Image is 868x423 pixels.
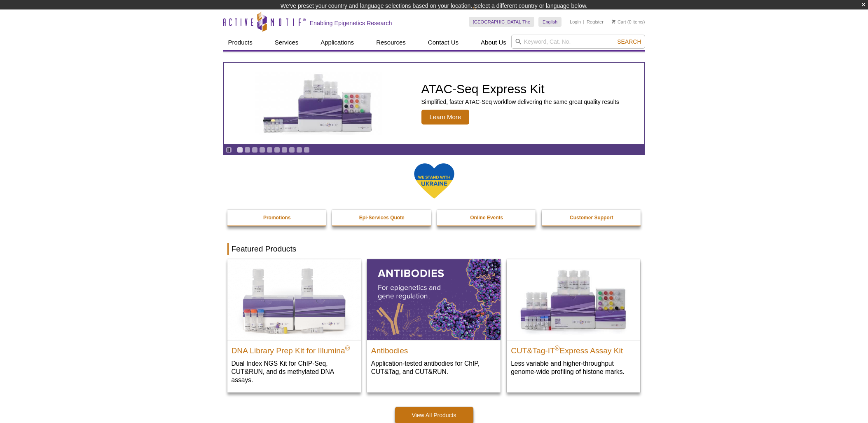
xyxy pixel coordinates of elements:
sup: ® [345,344,350,351]
h2: Featured Products [227,243,641,255]
a: Cart [612,19,626,25]
article: ATAC-Seq Express Kit [224,63,644,144]
p: Dual Index NGS Kit for ChIP-Seq, CUT&RUN, and ds methylated DNA assays. [232,359,357,384]
a: Register [587,19,604,25]
img: All Antibodies [367,259,501,340]
a: Go to slide 1 [237,147,243,153]
a: ATAC-Seq Express Kit ATAC-Seq Express Kit Simplified, faster ATAC-Seq workflow delivering the sam... [224,63,644,144]
strong: Online Events [470,215,503,221]
a: Resources [371,35,411,50]
a: Contact Us [423,35,463,50]
a: Go to slide 3 [252,147,258,153]
img: DNA Library Prep Kit for Illumina [227,259,361,340]
a: Go to slide 8 [289,147,295,153]
h2: Enabling Epigenetics Research [310,19,392,27]
a: All Antibodies Antibodies Application-tested antibodies for ChIP, CUT&Tag, and CUT&RUN. [367,259,501,384]
strong: Promotions [263,215,291,221]
h2: Antibodies [371,343,496,355]
a: DNA Library Prep Kit for Illumina DNA Library Prep Kit for Illumina® Dual Index NGS Kit for ChIP-... [227,259,361,392]
img: ATAC-Seq Express Kit [250,72,386,135]
input: Keyword, Cat. No. [511,35,645,49]
h2: ATAC-Seq Express Kit [421,83,619,95]
span: Search [617,38,641,45]
p: Application-tested antibodies for ChIP, CUT&Tag, and CUT&RUN. [371,359,496,376]
a: Promotions [227,210,327,226]
a: Go to slide 10 [304,147,310,153]
a: Go to slide 5 [267,147,273,153]
a: Toggle autoplay [226,147,232,153]
a: Go to slide 2 [244,147,250,153]
p: Simplified, faster ATAC-Seq workflow delivering the same great quality results [421,98,619,106]
a: Applications [316,35,359,50]
a: Login [570,19,581,25]
li: (0 items) [612,17,645,27]
img: Your Cart [612,19,615,23]
h2: DNA Library Prep Kit for Illumina [232,343,357,355]
a: Epi-Services Quote [332,210,432,226]
a: CUT&Tag-IT® Express Assay Kit CUT&Tag-IT®Express Assay Kit Less variable and higher-throughput ge... [507,259,640,384]
a: About Us [476,35,511,50]
button: Search [615,38,643,45]
a: Go to slide 4 [259,147,265,153]
a: English [538,17,562,27]
p: Less variable and higher-throughput genome-wide profiling of histone marks​. [511,359,636,376]
a: Go to slide 9 [296,147,302,153]
a: [GEOGRAPHIC_DATA], The [469,17,534,27]
strong: Epi-Services Quote [359,215,405,221]
img: Change Here [473,6,495,26]
strong: Customer Support [570,215,613,221]
a: Customer Support [542,210,641,226]
a: Services [270,35,304,50]
a: Go to slide 7 [281,147,288,153]
a: Products [223,35,257,50]
img: We Stand With Ukraine [414,162,455,199]
span: Learn More [421,110,470,125]
sup: ® [555,344,560,351]
li: | [583,17,585,27]
h2: CUT&Tag-IT Express Assay Kit [511,343,636,355]
a: Online Events [437,210,537,226]
img: CUT&Tag-IT® Express Assay Kit [507,259,640,340]
a: Go to slide 6 [274,147,280,153]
